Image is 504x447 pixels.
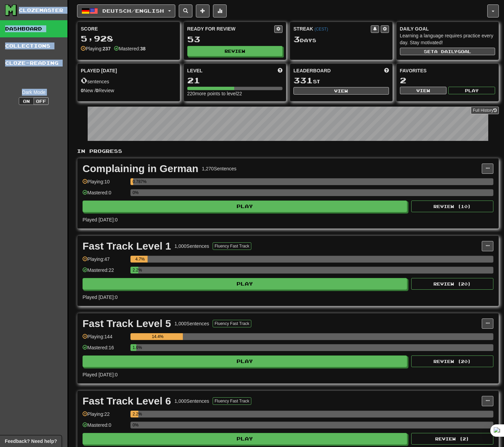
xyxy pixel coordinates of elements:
button: Review (20) [411,278,493,290]
div: 1,000 Sentences [175,398,209,404]
strong: 0 [81,88,84,93]
span: Score more points to level up [278,67,282,74]
span: Played [DATE]: 0 [83,372,117,377]
div: 0.787% [133,178,133,185]
span: Level [187,67,203,74]
div: Ready for Review [187,25,275,32]
div: Day s [293,35,389,44]
button: Add sentence to collection [196,4,210,17]
div: Playing: [81,45,111,52]
div: Favorites [400,67,495,74]
div: Clozemaster [19,7,63,14]
span: This week in points, UTC [384,67,389,74]
p: In Progress [77,148,499,155]
button: Play [83,278,407,290]
div: 53 [187,35,283,44]
button: Search sentences [179,4,192,17]
strong: 38 [140,46,146,51]
span: 0 [81,75,87,85]
button: Review (20) [411,355,493,367]
strong: 0 [96,88,99,93]
a: Full History [471,107,499,114]
div: Daily Goal [400,25,495,32]
div: Mastered: 0 [83,189,127,201]
button: Play [83,433,407,445]
button: View [293,87,389,95]
div: Mastered: 16 [83,344,127,355]
div: Fast Track Level 5 [83,318,171,329]
button: Review [187,46,283,56]
div: Mastered: [114,45,146,52]
strong: 237 [103,46,111,51]
div: Mastered: 22 [83,267,127,278]
button: Play [448,87,495,94]
div: 1,000 Sentences [175,243,209,250]
button: Review (2) [411,433,493,445]
button: Fluency Fast Track [213,397,251,405]
span: a daily [434,49,457,54]
div: Fast Track Level 6 [83,396,171,406]
span: Played [DATE] [81,67,117,74]
div: Dark Mode [5,89,62,96]
div: 2 [400,76,495,85]
div: Playing: 22 [83,411,127,422]
button: More stats [213,4,227,17]
button: Play [83,355,407,367]
div: Complaining in German [83,164,198,174]
div: 14.4% [133,333,182,340]
div: 1,270 Sentences [202,165,236,172]
div: New / Review [81,87,176,94]
span: Played [DATE]: 0 [83,217,117,222]
div: Playing: 47 [83,256,127,267]
button: View [400,87,447,94]
span: 331 [293,75,313,85]
div: 2.2% [133,411,138,418]
div: 5,928 [81,34,176,43]
button: On [19,97,34,105]
div: Learning a language requires practice every day. Stay motivated! [400,32,495,46]
div: Mastered: 0 [83,422,127,433]
div: 4.7% [133,256,148,263]
div: 2.2% [133,267,138,274]
div: Score [81,25,176,32]
div: 1,000 Sentences [175,320,209,327]
button: Fluency Fast Track [213,242,251,250]
span: Leaderboard [293,67,331,74]
div: st [293,76,389,85]
button: Off [34,97,49,105]
button: Seta dailygoal [400,48,495,55]
div: Playing: 10 [83,178,127,190]
button: Play [83,201,407,212]
div: Playing: 144 [83,333,127,345]
span: 3 [293,34,300,44]
div: 21 [187,76,283,85]
div: 1.6% [133,344,136,351]
div: Fast Track Level 1 [83,241,171,251]
div: Streak [293,25,371,32]
button: Fluency Fast Track [213,320,251,327]
div: sentences [81,76,176,85]
span: Deutsch / English [102,8,164,14]
a: (CEST) [314,27,328,32]
button: Review (10) [411,201,493,212]
span: Played [DATE]: 0 [83,294,117,300]
span: Open feedback widget [5,438,57,445]
button: Deutsch/English [77,4,175,17]
div: 220 more points to level 22 [187,90,283,97]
